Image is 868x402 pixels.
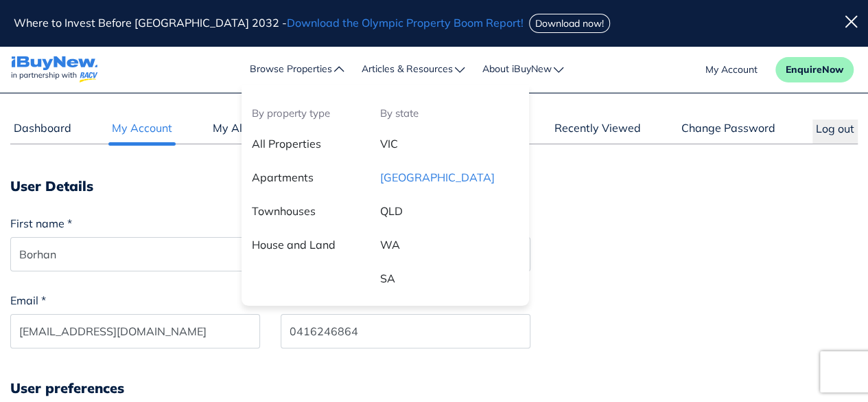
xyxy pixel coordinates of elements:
[14,16,526,30] span: Where to Invest Before [GEOGRAPHIC_DATA] 2032 -
[370,199,529,233] a: QLD
[678,120,779,143] a: Change Password
[242,199,370,233] a: Townhouses
[242,233,370,253] a: House and Land
[108,120,176,143] a: My Account
[370,166,529,199] a: [GEOGRAPHIC_DATA]
[209,120,266,143] a: My Alerts
[10,379,858,397] h2: User preferences
[822,63,843,76] span: Now
[812,120,858,144] button: Log out
[11,53,98,87] a: navigations
[775,57,854,82] button: EnquireNow
[529,14,610,33] button: Download now!
[287,16,524,30] span: Download the Olympic Property Boom Report!
[281,314,530,348] input: Please enter a valid, complete mobile phone number.
[11,56,98,83] img: logo
[551,120,644,143] a: Recently Viewed
[10,120,75,143] a: Dashboard
[10,292,46,309] label: Email *
[10,177,858,194] h1: User Details
[705,63,758,77] a: account
[242,166,370,199] a: Apartments
[370,267,529,287] a: SA
[10,215,72,232] label: First name *
[242,132,370,166] a: All Properties
[370,132,529,166] a: VIC
[370,233,529,267] a: WA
